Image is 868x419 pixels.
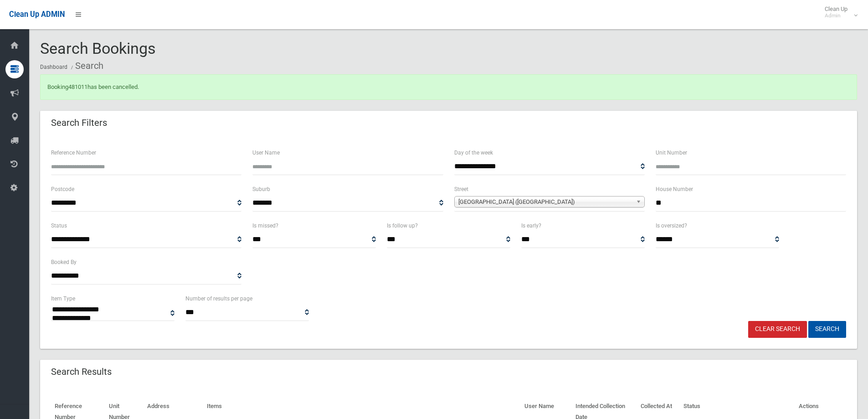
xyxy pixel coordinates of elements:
label: Day of the week [454,148,493,158]
label: User Name [252,148,280,158]
small: Admin [825,12,847,19]
a: 481011 [68,83,87,90]
label: Postcode [51,184,74,194]
label: Status [51,221,67,231]
label: Is missed? [252,221,278,231]
a: Clear Search [748,321,807,338]
label: Is oversized? [656,221,687,231]
span: [GEOGRAPHIC_DATA] ([GEOGRAPHIC_DATA]) [458,197,632,207]
span: Clean Up [820,5,857,19]
span: Clean Up ADMIN [9,10,65,19]
label: Booked By [51,257,77,267]
label: Item Type [51,294,75,304]
button: Search [808,321,846,338]
label: Number of results per page [185,294,252,304]
li: Search [69,57,103,74]
label: Reference Number [51,148,96,158]
header: Search Filters [40,114,118,132]
header: Search Results [40,363,123,381]
a: Dashboard [40,64,67,70]
label: Unit Number [656,148,687,158]
label: Street [454,184,468,194]
div: Booking has been cancelled. [40,74,857,100]
span: Search Bookings [40,39,156,57]
label: Is early? [521,221,541,231]
label: House Number [656,184,693,194]
label: Is follow up? [387,221,418,231]
label: Suburb [252,184,270,194]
